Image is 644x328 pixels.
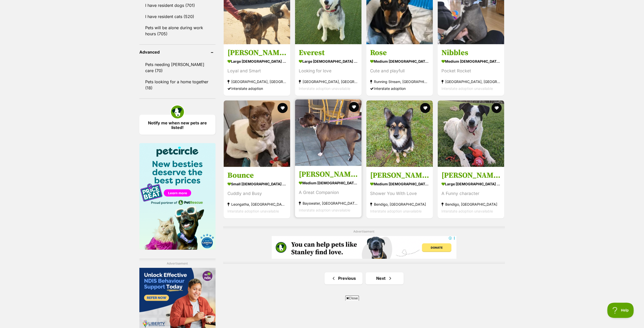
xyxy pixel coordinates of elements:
[441,57,500,65] strong: medium [DEMOGRAPHIC_DATA] Dog
[370,78,429,85] strong: Running Stream, [GEOGRAPHIC_DATA]
[299,208,350,212] span: Interstate adoption unavailable
[370,57,429,65] strong: medium [DEMOGRAPHIC_DATA] Dog
[227,201,286,208] strong: Leongatha, [GEOGRAPHIC_DATA]
[441,78,500,85] strong: [GEOGRAPHIC_DATA], [GEOGRAPHIC_DATA]
[441,67,500,74] div: Pocket Rocket
[223,272,505,284] nav: Pagination
[227,57,286,65] strong: large [DEMOGRAPHIC_DATA] Dog
[139,59,216,76] a: Pets needing [PERSON_NAME] care (70)
[295,166,361,217] a: [PERSON_NAME] medium [DEMOGRAPHIC_DATA] Dog A Great Companion Bayswater, [GEOGRAPHIC_DATA] Inters...
[441,180,500,188] strong: large [DEMOGRAPHIC_DATA] Dog
[139,143,216,250] img: Pet Circle promo banner
[227,171,286,180] h3: Bounce
[349,102,359,112] button: favourite
[272,236,456,259] iframe: Advertisement
[299,179,358,187] strong: medium [DEMOGRAPHIC_DATA] Dog
[441,171,500,180] h3: [PERSON_NAME]
[441,48,500,57] h3: Nibbles
[139,22,216,39] a: Pets will be alone during work hours (705)
[370,209,422,213] span: Interstate adoption unavailable
[139,114,216,135] a: Notify me when new pets are listed!
[295,44,361,95] a: Everest large [DEMOGRAPHIC_DATA] Dog Looking for love [GEOGRAPHIC_DATA], [GEOGRAPHIC_DATA] Inters...
[227,67,286,74] div: Loyal and Smart
[370,67,429,74] div: Cute and playfull
[299,189,358,196] div: A Great Companion
[366,272,404,284] a: Next page
[420,103,430,113] button: favourite
[370,85,429,92] div: Interstate adoption
[438,167,504,218] a: [PERSON_NAME] large [DEMOGRAPHIC_DATA] Dog A Funny character Bendigo, [GEOGRAPHIC_DATA] Interstat...
[299,200,358,207] strong: Bayswater, [GEOGRAPHIC_DATA]
[295,99,361,166] img: Sadie - Shar-Pei x Staffy Dog
[441,86,493,90] span: Interstate adoption unavailable
[299,78,358,85] strong: [GEOGRAPHIC_DATA], [GEOGRAPHIC_DATA]
[299,57,358,65] strong: large [DEMOGRAPHIC_DATA] Dog
[223,226,505,264] div: Advertisement
[366,167,433,218] a: [PERSON_NAME] medium [DEMOGRAPHIC_DATA] Dog Shower You With Love Bendigo, [GEOGRAPHIC_DATA] Inter...
[441,190,500,197] div: A Funny character
[139,76,216,93] a: Pets looking for a home together (18)
[299,86,350,90] span: Interstate adoption unavailable
[299,48,358,57] h3: Everest
[299,170,358,179] h3: [PERSON_NAME]
[227,209,279,213] span: Interstate adoption unavailable
[366,44,433,95] a: Rose medium [DEMOGRAPHIC_DATA] Dog Cute and playfull Running Stream, [GEOGRAPHIC_DATA] Interstate...
[370,201,429,208] strong: Bendigo, [GEOGRAPHIC_DATA]
[227,78,286,85] strong: [GEOGRAPHIC_DATA], [GEOGRAPHIC_DATA]
[492,103,502,113] button: favourite
[324,272,362,284] a: Previous page
[441,201,500,208] strong: Bendigo, [GEOGRAPHIC_DATA]
[139,11,216,22] a: I have resident cats (520)
[607,303,634,318] iframe: Help Scout Beacon - Open
[438,100,504,167] img: Toby - Border Collie Dog
[227,180,286,188] strong: small [DEMOGRAPHIC_DATA] Dog
[441,209,493,213] span: Interstate adoption unavailable
[224,167,290,218] a: Bounce small [DEMOGRAPHIC_DATA] Dog Cuddly and Busy Leongatha, [GEOGRAPHIC_DATA] Interstate adopt...
[370,48,429,57] h3: Rose
[370,171,429,180] h3: [PERSON_NAME]
[277,103,288,113] button: favourite
[139,50,216,54] header: Advanced
[370,190,429,197] div: Shower You With Love
[227,48,286,57] h3: [PERSON_NAME]
[224,100,290,167] img: Bounce - Jack Russell Terrier x Pug Dog
[366,100,433,167] img: Sadie - Siberian Husky x Pomeranian x Rottweiler Dog
[230,303,415,325] iframe: Advertisement
[438,44,504,95] a: Nibbles medium [DEMOGRAPHIC_DATA] Dog Pocket Rocket [GEOGRAPHIC_DATA], [GEOGRAPHIC_DATA] Intersta...
[345,296,359,301] span: Close
[299,67,358,74] div: Looking for love
[227,85,286,92] div: Interstate adoption
[224,44,290,95] a: [PERSON_NAME] large [DEMOGRAPHIC_DATA] Dog Loyal and Smart [GEOGRAPHIC_DATA], [GEOGRAPHIC_DATA] I...
[370,180,429,188] strong: medium [DEMOGRAPHIC_DATA] Dog
[227,190,286,197] div: Cuddly and Busy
